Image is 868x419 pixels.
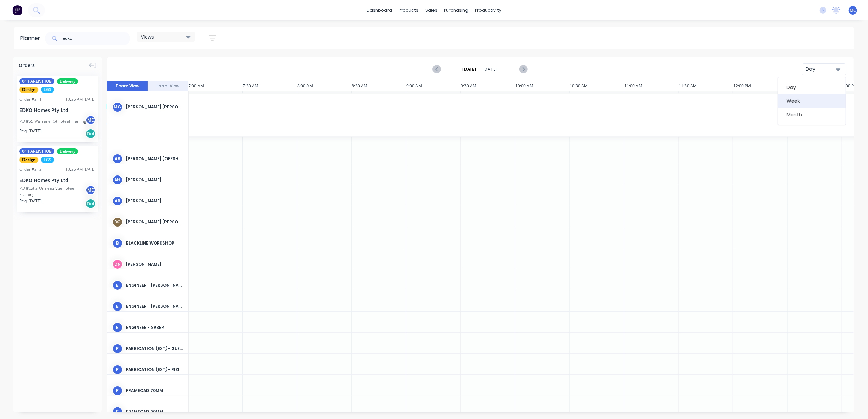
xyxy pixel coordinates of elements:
span: 01 PARENT JOB [19,78,54,84]
div: 8:30 AM [352,81,406,91]
input: Search for orders... [63,32,130,45]
div: ENGINEER - Saber [126,324,183,331]
div: AB [112,196,123,206]
div: 10:00 AM [515,81,570,91]
div: sales [422,5,441,15]
span: 01 PARENT JOB [19,148,54,154]
div: 7:30 AM [243,81,297,91]
div: PO #Lot 2 Ormeau Vue - Steel Framing [19,185,88,198]
div: AH [112,175,123,185]
span: [DATE] [483,66,498,72]
span: Delivery [57,78,78,84]
div: Month [778,108,846,121]
div: F [112,386,123,396]
div: 9:30 AM [461,81,515,91]
img: Factory [12,5,22,15]
div: 12:00 PM [733,81,788,91]
div: 10:25 AM [DATE] [65,166,96,172]
div: 7:00 AM [188,81,243,91]
div: 11:00 AM [624,81,679,91]
span: Design [19,157,38,163]
div: Week [778,94,846,108]
strong: [DATE] [463,66,476,72]
span: LGS [41,157,54,163]
div: MC [112,102,123,112]
div: Day [806,66,837,73]
div: DN [112,259,123,269]
div: [PERSON_NAME] [PERSON_NAME] (You) [126,104,183,110]
div: ME [85,185,96,195]
div: FRAMECAD 70mm [126,388,183,394]
div: BC [112,217,123,227]
span: Orders [19,62,35,69]
button: Next page [519,65,527,73]
div: Order # 212 [19,166,42,172]
span: Delivery [57,148,78,154]
div: purchasing [441,5,472,15]
div: [PERSON_NAME] [126,177,183,183]
div: products [395,5,422,15]
div: B [112,238,123,248]
button: Day [802,63,846,75]
div: EDKO Homes Pty Ltd [19,106,96,114]
div: F [112,343,123,354]
span: Req. [DATE] [19,128,42,134]
span: MC [850,7,856,13]
div: Day [778,81,846,94]
span: LGS [41,87,54,93]
div: [PERSON_NAME] (OFFSHORE) [126,156,183,162]
div: E [112,301,123,312]
button: Previous page [433,65,441,73]
div: 9:00 AM [406,81,461,91]
div: Order # 211 [19,96,42,102]
div: 10:30 AM [570,81,624,91]
div: E [112,322,123,333]
div: ENGINEER - [PERSON_NAME] [126,282,183,288]
span: - [478,65,480,73]
div: F [112,365,123,375]
div: 11:30 AM [679,81,733,91]
div: BLACKLINE WORKSHOP [126,240,183,246]
div: productivity [472,5,505,15]
div: Planner [20,34,44,43]
div: 10:25 AM [DATE] [65,96,96,102]
div: ENGINEER - [PERSON_NAME] [126,303,183,309]
div: FRAMECAD 90mm [126,409,183,415]
div: 8:00 AM [297,81,352,91]
button: Label View [148,81,189,91]
div: EDKO Homes Pty Ltd [19,177,96,184]
div: [PERSON_NAME] [126,261,183,267]
button: Team View [107,81,148,91]
div: PO #55 Warrener St - Steel Framing [19,118,86,124]
a: dashboard [363,5,395,15]
div: Del [85,129,96,139]
div: AB [112,154,123,164]
div: ME [85,115,96,125]
span: Design [19,87,38,93]
div: FABRICATION (EXT) - GUERILLA [126,346,183,352]
div: E [112,280,123,290]
div: Del [85,199,96,209]
div: F [112,407,123,417]
span: Req. [DATE] [19,198,42,204]
div: FABRICATION (EXT) - RIZI [126,367,183,373]
div: [PERSON_NAME] [PERSON_NAME] [126,219,183,225]
div: [PERSON_NAME] [126,198,183,204]
span: Views [141,33,154,40]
